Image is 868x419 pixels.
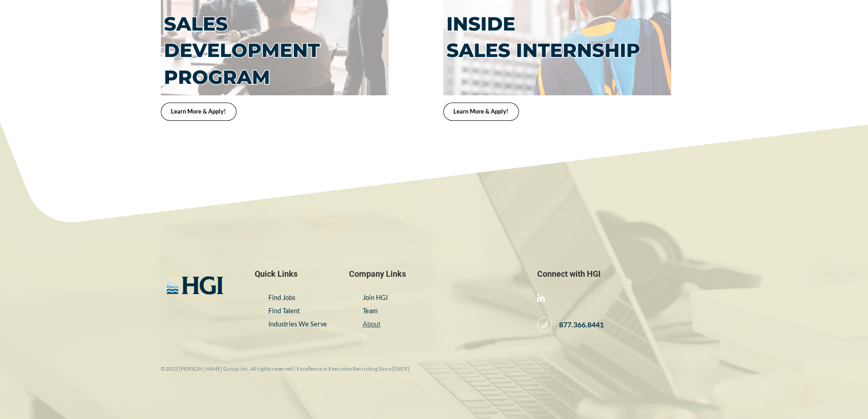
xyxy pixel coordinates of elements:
a: 877.366.8441 [537,317,604,332]
span: Learn More & Apply! [171,109,226,114]
a: Find Talent [268,307,300,315]
small: ©2022 [PERSON_NAME] Group Inc. All rights reserved | Excellence in Executive Recruiting Since [DATE] [161,365,410,372]
span: Quick Links [255,269,331,279]
span: Company Links [349,269,519,279]
span: 877.366.8441 [552,320,604,330]
a: Learn More & Apply! [443,103,519,121]
a: Industries We Serve [268,320,327,328]
span: Connect with HGI [537,269,707,279]
span: Learn More & Apply! [453,109,508,114]
a: Team [363,307,378,315]
a: Find Jobs [268,294,295,301]
a: Learn More & Apply! [161,103,236,121]
a: About [363,320,380,328]
a: Join HGI [363,294,388,301]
